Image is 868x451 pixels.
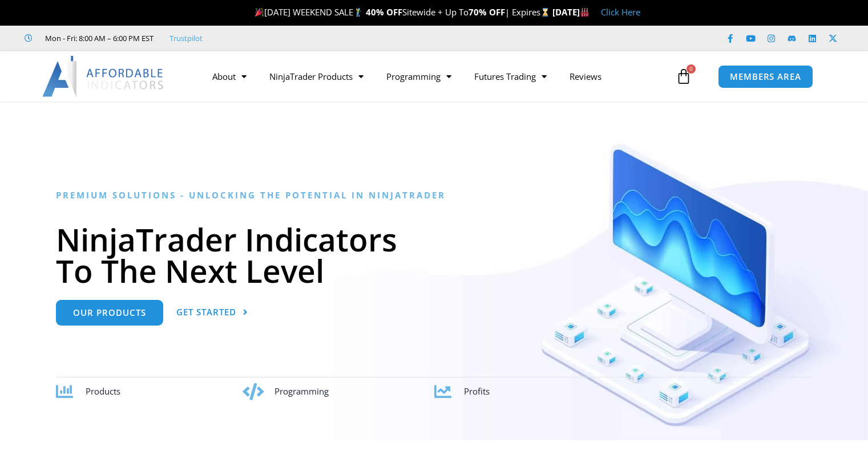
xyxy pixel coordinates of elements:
[274,385,329,397] span: Programming
[687,64,696,74] span: 0
[201,63,258,90] a: About
[258,63,375,90] a: NinjaTrader Products
[169,31,203,45] a: Trustpilot
[366,6,402,18] strong: 40% OFF
[73,308,146,317] span: Our Products
[730,72,801,81] span: MEMBERS AREA
[463,63,558,90] a: Futures Trading
[464,385,490,397] span: Profits
[176,300,248,326] a: Get Started
[42,31,154,45] span: Mon - Fri: 8:00 AM – 6:00 PM EST
[469,6,505,18] strong: 70% OFF
[659,60,709,93] a: 0
[176,308,236,316] span: Get Started
[580,8,589,17] img: 🏭
[56,224,812,286] h1: NinjaTrader Indicators To The Next Level
[255,8,264,17] img: 🎉
[354,8,362,17] img: 🏌️‍♂️
[42,56,165,97] img: LogoAI | Affordable Indicators – NinjaTrader
[375,63,463,90] a: Programming
[541,8,550,17] img: ⌛
[86,385,120,397] span: Products
[56,190,812,201] h6: Premium Solutions - Unlocking the Potential in NinjaTrader
[601,6,640,18] a: Click Here
[201,63,673,90] nav: Menu
[718,65,813,88] a: MEMBERS AREA
[56,300,163,326] a: Our Products
[252,6,552,18] span: [DATE] WEEKEND SALE Sitewide + Up To | Expires
[558,63,613,90] a: Reviews
[552,6,590,18] strong: [DATE]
